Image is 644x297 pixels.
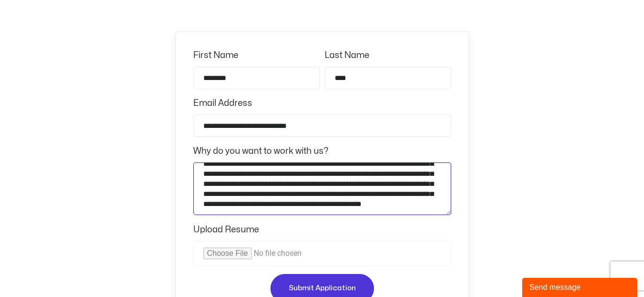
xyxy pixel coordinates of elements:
[325,49,369,67] label: Last Name
[193,223,259,241] label: Upload Resume
[289,283,356,294] span: Submit Application
[522,276,639,297] iframe: chat widget
[193,49,238,67] label: First Name
[193,97,252,114] label: Email Address
[193,145,328,162] label: Why do you want to work with us?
